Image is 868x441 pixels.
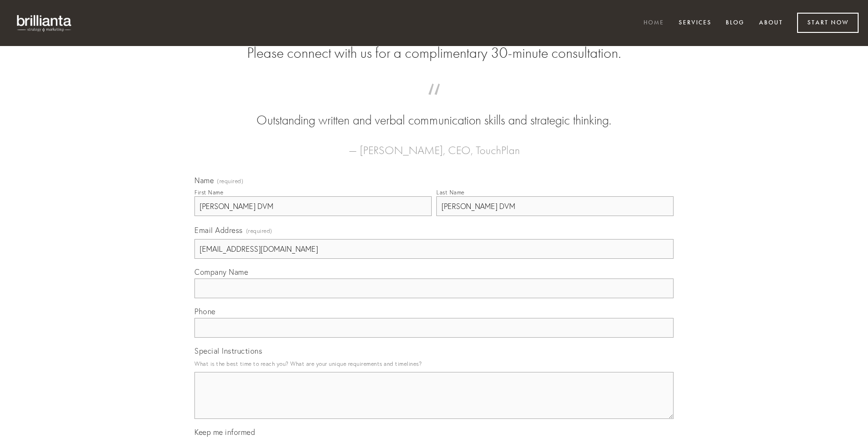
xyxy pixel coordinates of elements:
[246,224,272,237] span: (required)
[720,15,751,31] a: Blog
[209,130,659,160] figcaption: — [PERSON_NAME], CEO, TouchPlan
[436,189,465,196] div: Last Name
[673,15,718,31] a: Services
[209,93,659,130] blockquote: Outstanding written and verbal communication skills and strategic thinking.
[194,346,262,356] span: Special Instructions
[637,15,670,31] a: Home
[194,225,243,235] span: Email Address
[217,178,243,184] span: (required)
[194,267,248,277] span: Company Name
[753,15,789,31] a: About
[194,357,674,370] p: What is the best time to reach you? What are your unique requirements and timelines?
[194,44,674,62] h2: Please connect with us for a complimentary 30-minute consultation.
[209,93,659,111] span: “
[194,176,214,185] span: Name
[194,189,223,196] div: First Name
[797,13,859,33] a: Start Now
[194,307,216,316] span: Phone
[194,427,255,437] span: Keep me informed
[9,9,80,37] img: brillianta - research, strategy, marketing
